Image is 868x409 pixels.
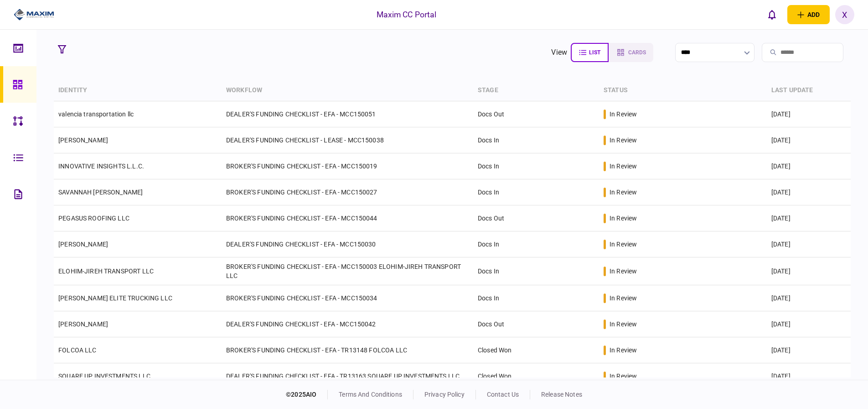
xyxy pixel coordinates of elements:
div: in review [610,320,637,329]
th: identity [54,80,222,101]
a: [PERSON_NAME] [58,136,108,144]
div: in review [610,240,637,249]
div: in review [610,136,637,145]
td: BROKER'S FUNDING CHECKLIST - EFA - MCC150034 [222,285,473,311]
td: Docs Out [473,101,599,127]
td: Closed Won [473,337,599,363]
td: DEALER'S FUNDING CHECKLIST - LEASE - MCC150038 [222,127,473,153]
a: privacy policy [424,391,465,398]
a: valencia transportation llc [58,110,134,118]
a: INNOVATIVE INSIGHTS L.L.C. [58,163,144,170]
td: Docs Out [473,205,599,231]
th: stage [473,80,599,101]
button: list [571,43,609,62]
td: [DATE] [767,257,851,285]
button: X [835,5,854,24]
td: DEALER'S FUNDING CHECKLIST - EFA - MCC150051 [222,101,473,127]
th: last update [767,80,851,101]
div: in review [610,162,637,171]
a: SAVANNAH [PERSON_NAME] [58,189,143,196]
a: SQUARE UP INVESTMENTS LLC [58,372,150,380]
a: [PERSON_NAME] [58,320,108,328]
a: terms and conditions [339,391,402,398]
button: cards [609,43,653,62]
td: DEALER'S FUNDING CHECKLIST - EFA - MCC150042 [222,311,473,337]
td: [DATE] [767,285,851,311]
td: [DATE] [767,337,851,363]
td: BROKER'S FUNDING CHECKLIST - EFA - MCC150044 [222,205,473,231]
td: BROKER'S FUNDING CHECKLIST - EFA - MCC150003 ELOHIM-JIREH TRANSPORT LLC [222,257,473,285]
td: [DATE] [767,179,851,205]
img: client company logo [14,8,54,21]
span: cards [628,49,646,56]
td: BROKER'S FUNDING CHECKLIST - EFA - MCC150019 [222,153,473,179]
td: [DATE] [767,205,851,231]
td: [DATE] [767,363,851,389]
div: in review [610,188,637,197]
div: view [551,47,567,58]
div: © 2025 AIO [286,390,328,399]
td: Docs In [473,285,599,311]
td: Docs In [473,127,599,153]
a: ELOHIM-JIREH TRANSPORT LLC [58,267,154,275]
td: BROKER'S FUNDING CHECKLIST - EFA - TR13148 FOLCOA LLC [222,337,473,363]
td: [DATE] [767,231,851,257]
td: Docs In [473,257,599,285]
button: open adding identity options [787,5,830,24]
td: Docs In [473,179,599,205]
a: release notes [541,391,582,398]
td: BROKER'S FUNDING CHECKLIST - EFA - MCC150027 [222,179,473,205]
a: PEGASUS ROOFING LLC [58,215,129,222]
td: Docs Out [473,311,599,337]
a: [PERSON_NAME] ELITE TRUCKING LLC [58,294,172,302]
a: FOLCOA LLC [58,346,97,354]
td: [DATE] [767,311,851,337]
a: [PERSON_NAME] [58,241,108,248]
div: in review [610,372,637,381]
div: in review [610,110,637,119]
div: in review [610,214,637,223]
a: contact us [487,391,519,398]
th: status [599,80,767,101]
th: workflow [222,80,473,101]
div: in review [610,294,637,303]
td: Closed Won [473,363,599,389]
div: Maxim CC Portal [377,9,437,21]
div: in review [610,267,637,276]
td: Docs In [473,153,599,179]
td: [DATE] [767,101,851,127]
td: [DATE] [767,153,851,179]
td: DEALER'S FUNDING CHECKLIST - EFA - MCC150030 [222,231,473,257]
td: [DATE] [767,127,851,153]
td: Docs In [473,231,599,257]
button: open notifications list [763,5,782,24]
div: in review [610,346,637,355]
td: DEALER'S FUNDING CHECKLIST - EFA - TR13163 SQUARE UP INVESTMENTS LLC [222,363,473,389]
span: list [589,49,600,56]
